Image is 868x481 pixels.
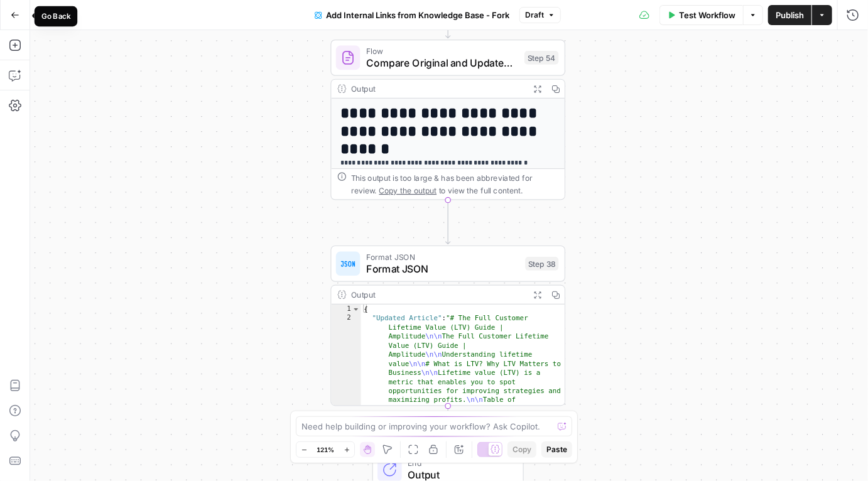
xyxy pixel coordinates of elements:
[525,257,558,271] div: Step 38
[379,186,437,195] span: Copy the output
[366,45,518,57] span: Flow
[546,444,567,455] span: Paste
[525,9,544,21] span: Draft
[366,55,518,70] span: Compare Original and Updated Content
[446,200,450,244] g: Edge from step_54 to step_38
[351,172,558,197] div: This output is too large & has been abbreviated for review. to view the full content.
[352,305,360,313] span: Toggle code folding, rows 1 through 3
[768,5,811,25] button: Publish
[351,289,524,301] div: Output
[330,246,565,406] div: Format JSONFormat JSONStep 38Output{ "Updated Article":"# The Full Customer Lifetime Value (LTV) ...
[513,444,531,455] span: Copy
[446,10,450,38] g: Edge from step_46-conditional-end to step_54
[366,251,519,262] span: Format JSON
[307,5,517,25] button: Add Internal Links from Knowledge Base - Fork
[41,11,70,22] div: Go Back
[340,50,355,65] img: vrinnnclop0vshvmafd7ip1g7ohf
[541,441,572,458] button: Paste
[659,5,743,25] button: Test Workflow
[351,83,524,95] div: Output
[366,261,519,276] span: Format JSON
[776,9,804,21] span: Publish
[519,7,561,23] button: Draft
[507,441,536,458] button: Copy
[332,305,361,313] div: 1
[326,9,509,21] span: Add Internal Links from Knowledge Base - Fork
[317,445,334,455] span: 121%
[679,9,735,21] span: Test Workflow
[524,51,558,65] div: Step 54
